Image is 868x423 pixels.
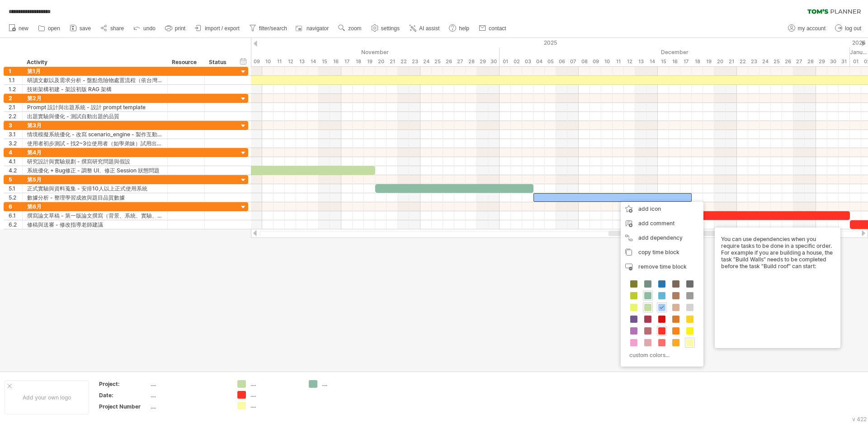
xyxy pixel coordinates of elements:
[341,57,353,66] div: Monday, 17 November 2025
[635,57,646,66] div: Saturday, 13 December 2025
[80,25,91,32] span: save
[489,25,506,32] span: contact
[500,47,850,57] div: December 2025
[782,57,793,66] div: Friday, 26 December 2025
[579,57,590,66] div: Monday, 8 December 2025
[247,23,290,34] a: filter/search
[459,25,469,32] span: help
[99,403,149,410] div: Project Number
[9,121,22,130] div: 3
[658,57,669,66] div: Monday, 15 December 2025
[27,157,163,166] div: 研究設計與實驗規劃 - 撰寫研究問題與假設
[786,23,828,34] a: my account
[319,57,330,66] div: Saturday, 15 November 2025
[27,94,163,102] div: 第2月
[613,57,624,66] div: Thursday, 11 December 2025
[27,193,163,202] div: 數據分析 - 整理學習成效與題目品質數據
[330,57,341,66] div: Sunday, 16 November 2025
[27,76,163,84] div: 研讀文獻以及需求分析 - 盤點危險物處置流程（依台灣法規與案例）
[27,112,163,121] div: 出題實驗與優化 - 測試自動出題的品質
[638,249,679,256] span: copy time block
[9,193,22,202] div: 5.2
[409,57,420,66] div: Sunday, 23 November 2025
[131,23,158,34] a: undo
[522,57,533,66] div: Wednesday, 3 December 2025
[9,85,22,93] div: 1.2
[99,380,149,388] div: Project:
[9,139,22,148] div: 3.2
[721,236,834,340] div: You can use dependencies when you require tasks to be done in a specific order. For example if yo...
[27,166,163,175] div: 系統優化 + Bug修正 - 調整 UI、修正 Session 狀態問題
[398,57,409,66] div: Saturday, 22 November 2025
[511,57,522,66] div: Tuesday, 2 December 2025
[771,57,782,66] div: Thursday, 25 December 2025
[533,57,545,66] div: Thursday, 4 December 2025
[443,57,454,66] div: Wednesday, 26 November 2025
[845,25,861,32] span: log out
[375,57,387,66] div: Thursday, 20 November 2025
[27,58,162,67] div: Activity
[5,381,89,414] div: Add your own logo
[714,57,726,66] div: Saturday, 20 December 2025
[466,57,477,66] div: Friday, 28 November 2025
[419,25,439,32] span: AI assist
[9,76,22,84] div: 1.1
[9,166,22,175] div: 4.2
[110,25,124,32] span: share
[590,57,601,66] div: Tuesday, 9 December 2025
[193,23,242,34] a: import / export
[387,57,398,66] div: Friday, 21 November 2025
[407,23,442,34] a: AI assist
[9,112,22,121] div: 2.2
[9,103,22,112] div: 2.1
[209,58,229,67] div: Status
[369,23,402,34] a: settings
[556,57,567,66] div: Saturday, 6 December 2025
[251,57,262,66] div: Sunday, 9 November 2025
[27,184,163,193] div: 正式實驗與資料蒐集 - 安排10人以上正式使用系統
[692,57,703,66] div: Thursday, 18 December 2025
[336,23,364,34] a: zoom
[759,57,771,66] div: Wednesday, 24 December 2025
[27,148,163,157] div: 第4月
[27,121,163,130] div: 第3月
[748,57,759,66] div: Tuesday, 23 December 2025
[151,380,226,388] div: ....
[250,402,300,409] div: ....
[250,391,300,399] div: ....
[432,57,443,66] div: Tuesday, 25 November 2025
[172,58,199,67] div: Resource
[259,25,287,32] span: filter/search
[9,175,22,184] div: 5
[9,220,22,229] div: 6.2
[67,23,94,34] a: save
[669,57,680,66] div: Tuesday, 16 December 2025
[151,403,226,410] div: ....
[27,175,163,184] div: 第5月
[294,23,331,34] a: navigator
[36,23,63,34] a: open
[364,57,375,66] div: Wednesday, 19 November 2025
[621,202,703,216] div: add icon
[805,57,816,66] div: Sunday, 28 December 2025
[680,57,692,66] div: Wednesday, 17 December 2025
[9,202,22,211] div: 6
[545,57,556,66] div: Friday, 5 December 2025
[48,25,60,32] span: open
[625,349,696,361] div: custom colors...
[567,57,579,66] div: Sunday, 7 December 2025
[477,57,488,66] div: Saturday, 29 November 2025
[852,416,867,423] div: v 422
[646,57,658,66] div: Sunday, 14 December 2025
[19,25,28,32] span: new
[274,57,285,66] div: Tuesday, 11 November 2025
[353,57,364,66] div: Tuesday, 18 November 2025
[703,57,714,66] div: Friday, 19 December 2025
[9,148,22,157] div: 4
[9,157,22,166] div: 4.1
[307,25,329,32] span: navigator
[381,25,400,32] span: settings
[833,23,864,34] a: log out
[99,391,149,399] div: Date:
[285,57,296,66] div: Wednesday, 12 November 2025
